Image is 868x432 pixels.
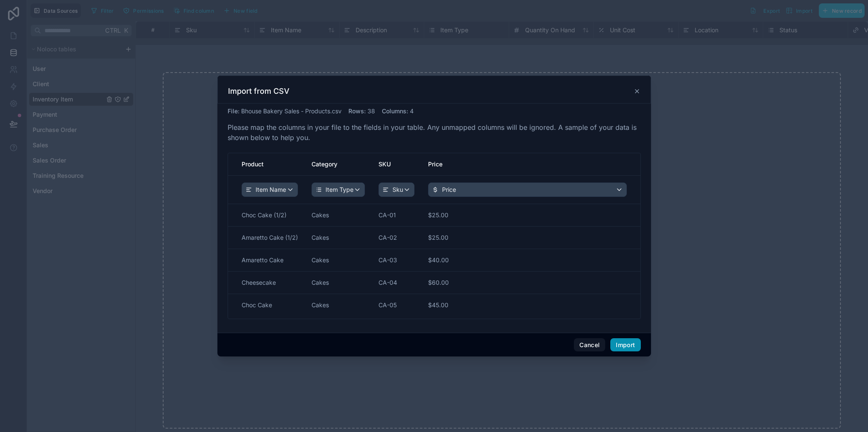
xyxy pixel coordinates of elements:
[305,226,372,249] td: Cakes
[421,249,640,271] td: $40.00
[241,107,342,115] span: Bhouse Bakery Sales - Products.csv
[228,153,305,176] th: Product
[421,294,640,320] td: $45.00
[410,107,414,115] span: 4
[256,185,286,194] span: Item Name
[228,204,305,226] td: Choc Cake (1/2)
[367,107,375,115] span: 38
[574,338,605,352] button: Cancel
[372,294,421,320] td: CA-05
[442,185,456,194] span: Price
[305,153,372,176] th: Category
[228,153,640,319] div: scrollable content
[382,107,408,115] span: Columns :
[348,107,366,115] span: Rows :
[378,182,415,197] button: Sku
[228,226,305,249] td: Amaretto Cake (1/2)
[392,185,403,194] span: Sku
[421,226,640,249] td: $25.00
[421,271,640,294] td: $60.00
[228,86,289,96] h3: Import from CSV
[372,153,421,176] th: SKU
[372,271,421,294] td: CA-04
[610,338,640,352] button: Import
[228,294,305,320] td: Choc Cake
[228,249,305,271] td: Amaretto Cake
[305,249,372,271] td: Cakes
[428,182,627,197] button: Price
[228,107,239,115] span: File :
[228,271,305,294] td: Cheesecake
[421,153,640,176] th: Price
[421,204,640,226] td: $25.00
[325,185,353,194] span: Item Type
[372,204,421,226] td: CA-01
[242,182,298,197] button: Item Name
[312,182,365,197] button: Item Type
[228,122,641,143] p: Please map the columns in your file to the fields in your table. Any unmapped columns will be ign...
[372,249,421,271] td: CA-03
[372,226,421,249] td: CA-02
[305,294,372,320] td: Cakes
[305,204,372,226] td: Cakes
[305,271,372,294] td: Cakes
